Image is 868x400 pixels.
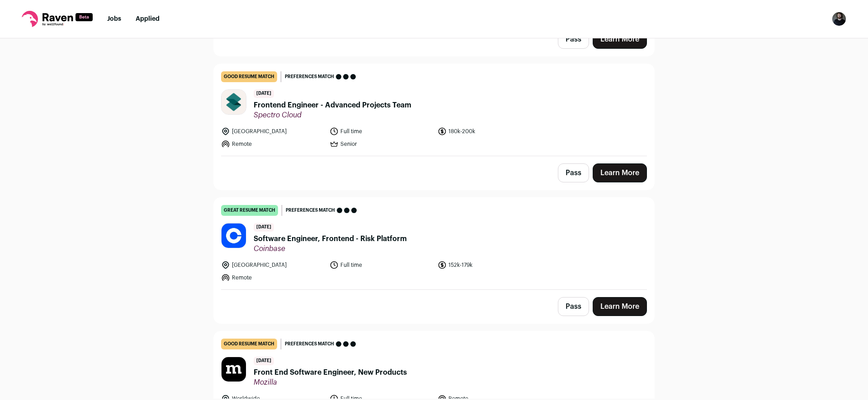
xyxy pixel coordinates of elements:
[593,163,647,182] a: Learn More
[254,89,274,98] span: [DATE]
[285,72,334,81] span: Preferences match
[222,223,246,248] img: 55bbf246aa73a85c687d532725803f5d9ffc48ef4725632f152f27d8afc8361e.jpg
[558,163,589,182] button: Pass
[330,140,433,149] li: Senior
[221,71,277,82] div: good resume match
[832,12,846,26] button: Open dropdown
[221,140,324,149] li: Remote
[222,90,246,114] img: 4c470d8e4475e632a926f960d7fe33ffff55f86958957f579c61afb89d4ce822.png
[593,297,647,316] a: Learn More
[254,357,274,365] span: [DATE]
[214,64,654,156] a: good resume match Preferences match [DATE] Frontend Engineer - Advanced Projects Team Spectro Clo...
[221,339,277,349] div: good resume match
[221,260,324,270] li: [GEOGRAPHIC_DATA]
[593,30,647,49] a: Learn More
[254,111,411,120] span: Spectro Cloud
[254,100,411,111] span: Frontend Engineer - Advanced Projects Team
[438,127,541,136] li: 180k-200k
[254,378,407,387] span: Mozilla
[214,198,654,289] a: great resume match Preferences match [DATE] Software Engineer, Frontend - Risk Platform Coinbase ...
[136,16,160,22] a: Applied
[254,367,407,378] span: Front End Software Engineer, New Products
[221,273,324,282] li: Remote
[438,260,541,270] li: 152k-179k
[330,260,433,270] li: Full time
[286,206,335,215] span: Preferences match
[832,12,846,26] img: 15051852-medium_jpg
[107,16,121,22] a: Jobs
[285,340,334,349] span: Preferences match
[254,233,407,244] span: Software Engineer, Frontend - Risk Platform
[254,223,274,232] span: [DATE]
[221,127,324,136] li: [GEOGRAPHIC_DATA]
[330,127,433,136] li: Full time
[558,30,589,49] button: Pass
[254,244,407,253] span: Coinbase
[221,205,278,216] div: great resume match
[222,357,246,381] img: ed6f39911129357e39051950c0635099861b11d33cdbe02a057c56aa8f195c9d.jpg
[558,297,589,316] button: Pass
